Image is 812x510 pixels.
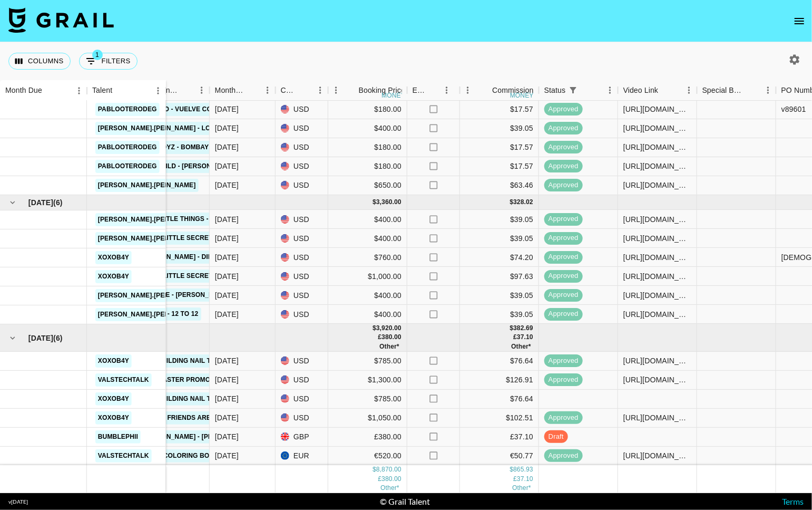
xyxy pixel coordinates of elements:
[328,267,407,286] div: $1,000.00
[215,104,239,114] div: Jun '25
[95,308,211,321] a: [PERSON_NAME].[PERSON_NAME]
[92,50,103,60] span: 1
[131,80,210,101] div: Campaign (Type)
[513,333,517,342] div: £
[328,229,407,248] div: $400.00
[565,83,580,98] button: Show filters
[359,80,405,101] div: Booking Price
[312,82,328,98] button: Menu
[492,80,534,101] div: Commission
[95,449,152,463] a: valstechtalk
[215,161,239,171] div: Jun '25
[328,352,407,371] div: $785.00
[139,122,262,135] a: [PERSON_NAME] - Look After You
[517,333,533,342] div: 37.10
[95,373,152,387] a: valstechtalk
[702,80,746,101] div: Special Booking Type
[95,103,160,116] a: pablooterodeg
[623,142,691,152] div: https://www.tiktok.com/@pablooterodeg/video/7519207122354294022?_r=1&_t=ZM-8xS39eq4UqL
[139,449,265,463] a: Lake: Coloring Book for Adults
[276,390,328,409] div: USD
[8,53,71,70] button: Select columns
[139,430,258,444] a: [PERSON_NAME] - [PERSON_NAME]
[28,333,53,343] span: [DATE]
[460,119,539,138] div: $39.05
[139,103,226,116] a: franno - Vuelve Con E
[580,83,595,98] button: Sort
[328,390,407,409] div: $785.00
[379,343,399,350] span: € 520.00
[681,82,697,98] button: Menu
[513,324,533,333] div: 382.69
[95,289,211,302] a: [PERSON_NAME].[PERSON_NAME]
[623,355,691,366] div: https://www.tiktok.com/@xoxob4y/video/7535590575957937438
[139,307,201,321] a: sombr - 12 to 12
[623,161,691,171] div: https://www.tiktok.com/@pablooterodeg/video/7514774242551008518?_r=1&_t=ZM-8x7kHY0TA7J
[544,432,568,442] span: draft
[328,210,407,229] div: $400.00
[544,451,583,461] span: approved
[544,290,583,300] span: approved
[139,392,224,406] a: Pre-Building Nail Tips
[215,233,239,244] div: Jul '25
[517,475,533,484] div: 37.10
[565,83,580,98] div: 1 active filter
[276,286,328,305] div: USD
[95,232,211,245] a: [PERSON_NAME].[PERSON_NAME]
[281,80,298,101] div: Currency
[95,251,132,264] a: xoxob4y
[623,123,691,133] div: https://www.tiktok.com/@patricia.braham/video/7521804163521514765?_r=1&_t=ZT-8xdwQt5dE9P
[510,324,514,333] div: $
[512,484,531,492] span: € 50.77
[510,92,534,99] div: money
[95,213,211,226] a: [PERSON_NAME].[PERSON_NAME]
[179,83,194,98] button: Sort
[510,465,514,474] div: $
[427,83,442,98] button: Sort
[328,248,407,267] div: $760.00
[623,180,691,190] div: https://www.tiktok.com/@patricia.braham/video/7518139359690886455
[623,450,691,461] div: https://www.tiktok.com/@valstechtalk/video/7534834642273193229
[460,176,539,195] div: $63.46
[376,324,402,333] div: 3,920.00
[210,80,276,101] div: Month Due
[460,286,539,305] div: $39.05
[381,475,402,484] div: 380.00
[276,157,328,176] div: USD
[378,475,382,484] div: £
[215,431,239,442] div: Aug '25
[276,119,328,138] div: USD
[460,248,539,267] div: $74.20
[260,82,276,98] button: Menu
[276,138,328,157] div: USD
[328,157,407,176] div: $180.00
[276,80,328,101] div: Currency
[276,428,328,447] div: GBP
[460,447,539,466] div: €50.77
[460,305,539,324] div: $39.05
[92,80,112,101] div: Talent
[781,104,806,114] div: v89601
[544,214,583,224] span: approved
[544,123,583,133] span: approved
[544,180,583,190] span: approved
[53,333,63,343] span: ( 6 )
[623,374,691,385] div: https://www.tiktok.com/@valstechtalk/video/7538979593923939639?_r=1&_t=ZT-8yubhOpnq6B
[328,447,407,466] div: €520.00
[276,248,328,267] div: USD
[328,119,407,138] div: $400.00
[623,412,691,423] div: https://www.tiktok.com/@xoxob4y/video/7538541434354404639
[79,53,138,70] button: Show filters
[215,214,239,225] div: Jul '25
[460,371,539,390] div: $126.91
[460,82,476,98] button: Menu
[215,290,239,301] div: Jul '25
[746,83,760,98] button: Sort
[460,229,539,248] div: $39.05
[380,496,430,507] div: © Grail Talent
[276,100,328,119] div: USD
[95,160,160,173] a: pablooterodeg
[623,309,691,320] div: https://www.tiktok.com/@patricia.braham/video/7533345641511079181
[513,465,533,474] div: 865.93
[276,229,328,248] div: USD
